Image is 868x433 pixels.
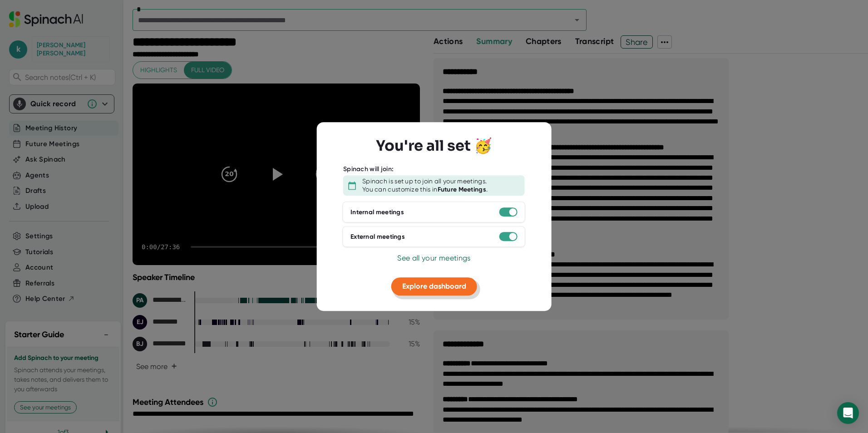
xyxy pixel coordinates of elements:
[397,253,470,264] button: See all your meetings
[362,177,487,186] div: Spinach is set up to join all your meetings.
[391,277,477,295] button: Explore dashboard
[362,186,488,194] div: You can customize this in .
[343,165,394,173] div: Spinach will join:
[438,186,487,193] b: Future Meetings
[350,233,405,241] div: External meetings
[402,282,466,290] span: Explore dashboard
[837,402,859,424] div: Open Intercom Messenger
[376,138,492,155] h3: You're all set 🥳
[397,254,470,262] span: See all your meetings
[350,208,404,216] div: Internal meetings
